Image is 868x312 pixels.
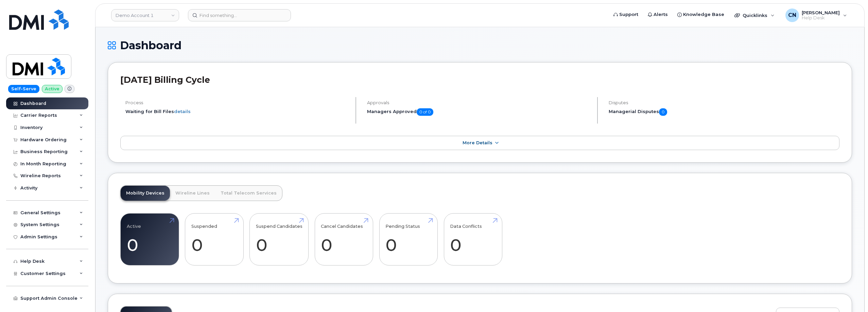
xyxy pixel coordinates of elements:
a: Total Telecom Services [215,186,282,201]
h5: Managerial Disputes [609,108,839,116]
a: details [174,109,191,114]
a: Mobility Devices [121,186,170,201]
h4: Approvals [367,100,591,105]
span: 0 of 0 [417,108,433,116]
span: 0 [659,108,667,116]
a: Wireline Lines [170,186,215,201]
a: Cancel Candidates 0 [321,217,367,262]
h4: Disputes [609,100,839,105]
a: Suspended 0 [191,217,237,262]
li: Waiting for Bill Files [125,108,350,115]
a: Suspend Candidates 0 [256,217,302,262]
h4: Process [125,100,350,105]
a: Pending Status 0 [385,217,431,262]
h2: [DATE] Billing Cycle [120,75,839,85]
span: More Details [463,140,492,145]
a: Data Conflicts 0 [450,217,496,262]
h1: Dashboard [108,39,852,51]
a: Active 0 [127,217,173,262]
h5: Managers Approved [367,108,591,116]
